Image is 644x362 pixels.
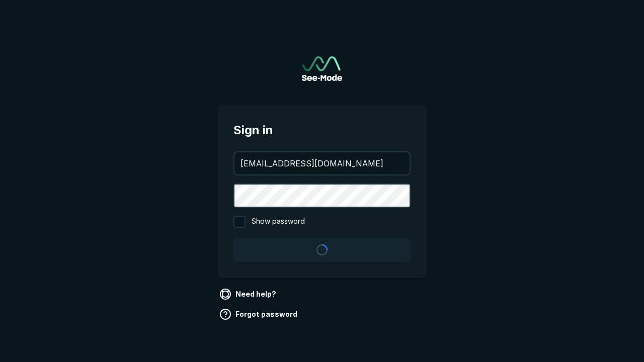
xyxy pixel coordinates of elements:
input: your@email.com [234,152,410,174]
a: Need help? [217,286,280,302]
span: Show password [252,216,305,228]
a: Forgot password [217,306,301,322]
span: Sign in [233,121,411,139]
img: See-Mode Logo [302,56,342,81]
a: Go to sign in [302,56,342,81]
